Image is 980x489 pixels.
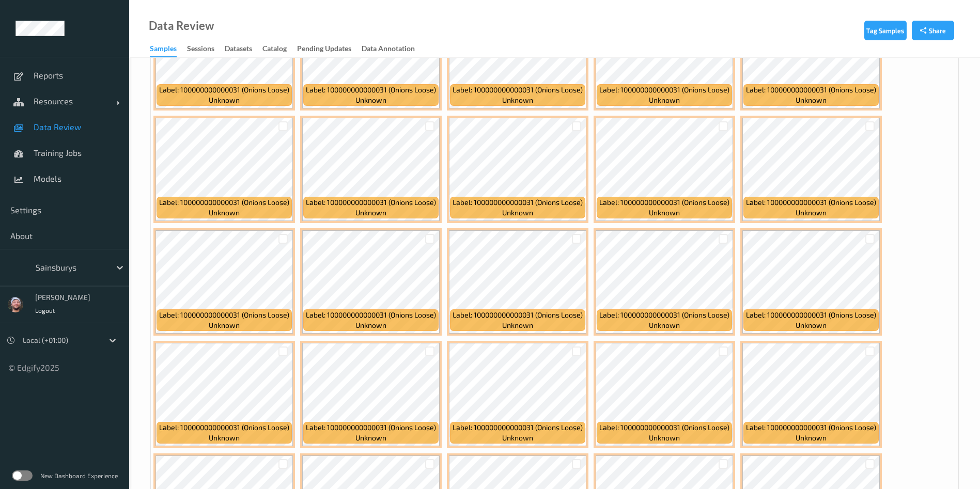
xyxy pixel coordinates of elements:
[599,310,729,320] span: Label: 100000000000031 (Onions Loose)
[599,85,729,95] span: Label: 100000000000031 (Onions Loose)
[159,197,289,208] span: Label: 100000000000031 (Onions Loose)
[159,310,289,320] span: Label: 100000000000031 (Onions Loose)
[209,320,240,330] span: unknown
[796,433,827,443] span: unknown
[149,21,214,31] div: Data Review
[159,422,289,433] span: Label: 100000000000031 (Onions Loose)
[746,422,876,433] span: Label: 100000000000031 (Onions Loose)
[187,42,225,56] a: Sessions
[355,320,386,330] span: unknown
[362,42,425,56] a: Data Annotation
[796,320,827,330] span: unknown
[796,95,827,105] span: unknown
[453,197,583,208] span: Label: 100000000000031 (Onions Loose)
[355,95,386,105] span: unknown
[262,43,287,56] div: Catalog
[209,208,240,218] span: unknown
[355,208,386,218] span: unknown
[306,85,436,95] span: Label: 100000000000031 (Onions Loose)
[453,85,583,95] span: Label: 100000000000031 (Onions Loose)
[502,95,533,105] span: unknown
[649,95,680,105] span: unknown
[187,43,214,56] div: Sessions
[453,422,583,433] span: Label: 100000000000031 (Onions Loose)
[297,43,351,56] div: Pending Updates
[502,320,533,330] span: unknown
[912,21,954,40] button: Share
[796,208,827,218] span: unknown
[355,433,386,443] span: unknown
[746,85,876,95] span: Label: 100000000000031 (Onions Loose)
[225,42,262,56] a: Datasets
[306,197,436,208] span: Label: 100000000000031 (Onions Loose)
[209,433,240,443] span: unknown
[159,85,289,95] span: Label: 100000000000031 (Onions Loose)
[746,310,876,320] span: Label: 100000000000031 (Onions Loose)
[297,42,362,56] a: Pending Updates
[362,43,415,56] div: Data Annotation
[599,422,729,433] span: Label: 100000000000031 (Onions Loose)
[599,197,729,208] span: Label: 100000000000031 (Onions Loose)
[649,433,680,443] span: unknown
[225,43,252,56] div: Datasets
[502,208,533,218] span: unknown
[502,433,533,443] span: unknown
[306,422,436,433] span: Label: 100000000000031 (Onions Loose)
[649,320,680,330] span: unknown
[306,310,436,320] span: Label: 100000000000031 (Onions Loose)
[746,197,876,208] span: Label: 100000000000031 (Onions Loose)
[150,42,187,57] a: Samples
[864,21,907,40] button: Tag Samples
[262,42,297,56] a: Catalog
[649,208,680,218] span: unknown
[150,43,177,57] div: Samples
[209,95,240,105] span: unknown
[453,310,583,320] span: Label: 100000000000031 (Onions Loose)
